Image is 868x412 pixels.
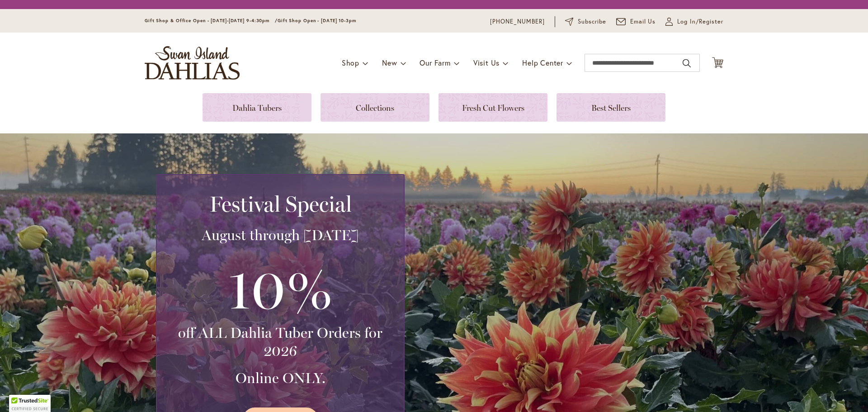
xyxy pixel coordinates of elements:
[382,58,397,67] span: New
[578,17,606,26] span: Subscribe
[665,17,723,26] a: Log In/Register
[473,58,500,67] span: Visit Us
[683,56,691,71] button: Search
[145,18,278,24] span: Gift Shop & Office Open - [DATE]-[DATE] 9-4:30pm /
[616,17,656,26] a: Email Us
[342,58,359,67] span: Shop
[168,324,393,360] h3: off ALL Dahlia Tuber Orders for 2026
[420,58,450,67] span: Our Farm
[168,226,393,244] h3: August through [DATE]
[565,17,606,26] a: Subscribe
[278,18,356,24] span: Gift Shop Open - [DATE] 10-3pm
[168,191,393,217] h2: Festival Special
[522,58,563,67] span: Help Center
[490,17,545,26] a: [PHONE_NUMBER]
[168,369,393,387] h3: Online ONLY.
[145,46,240,80] a: store logo
[168,253,393,324] h3: 10%
[630,17,656,26] span: Email Us
[677,17,723,26] span: Log In/Register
